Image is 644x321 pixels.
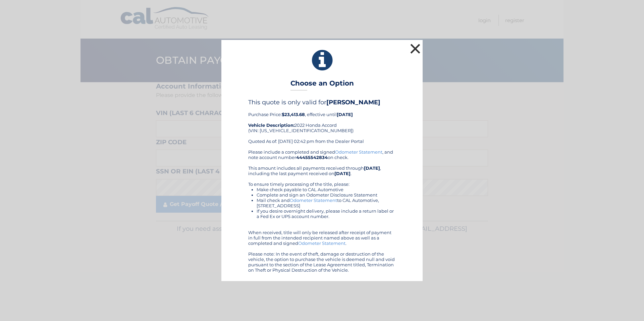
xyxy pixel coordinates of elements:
a: Odometer Statement [335,149,382,155]
a: Odometer Statement [290,198,337,203]
b: [PERSON_NAME] [326,99,380,106]
b: $23,413.68 [282,112,305,117]
b: [DATE] [334,171,351,176]
strong: Vehicle Description: [248,122,294,128]
div: Purchase Price: , effective until 2022 Honda Accord (VIN: [US_VEHICLE_IDENTIFICATION_NUMBER]) Quo... [248,99,396,149]
div: Please include a completed and signed , and note account number on check. This amount includes al... [248,149,396,273]
b: [DATE] [337,112,353,117]
button: × [409,42,422,55]
li: If you desire overnight delivery, please include a return label or a Fed Ex or UPS account number. [257,208,396,219]
b: 44455542834 [296,155,328,160]
li: Mail check and to CAL Automotive, [STREET_ADDRESS] [257,198,396,208]
li: Make check payable to CAL Automotive [257,187,396,192]
b: [DATE] [364,165,380,171]
li: Complete and sign an Odometer Disclosure Statement [257,192,396,198]
a: Odometer Statement [298,240,345,246]
h3: Choose an Option [290,79,354,91]
h4: This quote is only valid for [248,99,396,106]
